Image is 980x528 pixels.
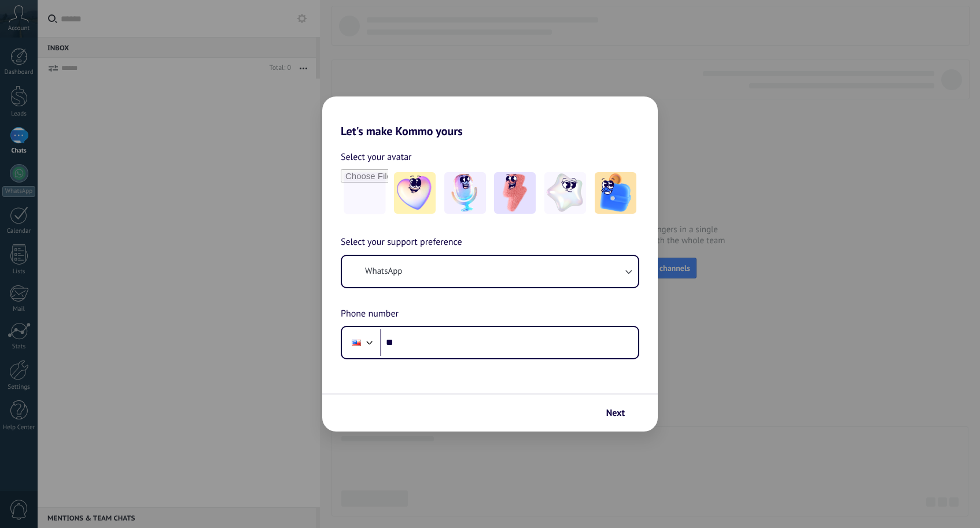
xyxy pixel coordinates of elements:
[394,172,436,214] img: -1.jpeg
[341,235,462,250] span: Select your support preference
[601,403,640,423] button: Next
[606,409,625,417] span: Next
[444,172,486,214] img: -2.jpeg
[365,266,402,277] span: WhatsApp
[341,150,412,165] span: Select your avatar
[544,172,586,214] img: -4.jpeg
[494,172,536,214] img: -3.jpeg
[322,96,658,138] h2: Let's make Kommo yours
[341,307,399,322] span: Phone number
[342,256,638,287] button: WhatsApp
[595,172,636,214] img: -5.jpeg
[345,330,367,355] div: United States: + 1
